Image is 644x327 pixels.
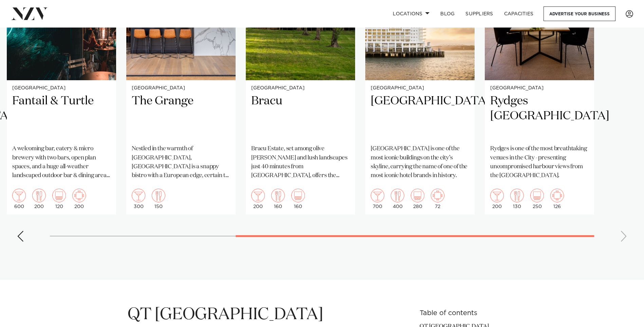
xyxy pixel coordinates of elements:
div: 200 [32,189,46,209]
a: Advertise your business [544,6,615,21]
h6: Table of contents [420,310,517,317]
div: 150 [152,189,165,209]
div: 126 [550,189,564,209]
small: [GEOGRAPHIC_DATA] [251,86,350,91]
div: 280 [411,189,424,209]
div: 200 [251,189,265,209]
img: theatre.png [411,189,424,202]
div: 700 [371,189,384,209]
div: 300 [132,189,145,209]
div: 200 [490,189,504,209]
img: meeting.png [550,189,564,202]
p: Bracu Estate, set among olive [PERSON_NAME] and lush landscapes just 40 minutes from [GEOGRAPHIC_... [251,144,350,180]
img: dining.png [152,189,165,202]
h2: Bracu [251,93,350,139]
img: theatre.png [291,189,305,202]
div: 600 [12,189,26,209]
p: [GEOGRAPHIC_DATA] is one of the most iconic buildings on the city’s skyline, carrying the name of... [371,144,469,180]
img: cocktail.png [12,189,26,202]
h2: Rydges [GEOGRAPHIC_DATA] [490,93,589,139]
p: Nestled in the warmth of [GEOGRAPHIC_DATA], [GEOGRAPHIC_DATA] is a snappy bistro with a European ... [132,144,230,180]
p: Rydges is one of the most breathtaking venues in the City - presenting uncompromised harbour view... [490,144,589,180]
h2: The Grange [132,93,230,139]
small: [GEOGRAPHIC_DATA] [371,86,469,91]
img: theatre.png [530,189,544,202]
img: cocktail.png [251,189,265,202]
img: dining.png [391,189,404,202]
p: A welcoming bar, eatery & micro brewery with two bars, open plan spaces, and a huge all-weather l... [12,144,111,180]
h2: Fantail & Turtle [12,93,111,139]
div: 200 [72,189,86,209]
img: theatre.png [52,189,66,202]
a: BLOG [435,6,460,21]
img: meeting.png [72,189,86,202]
img: meeting.png [431,189,444,202]
small: [GEOGRAPHIC_DATA] [132,86,230,91]
img: nzv-logo.png [11,7,48,20]
div: 72 [431,189,444,209]
img: dining.png [510,189,524,202]
div: 250 [530,189,544,209]
img: cocktail.png [132,189,145,202]
img: cocktail.png [371,189,384,202]
a: SUPPLIERS [460,6,498,21]
a: Locations [387,6,435,21]
div: 160 [291,189,305,209]
div: 160 [271,189,285,209]
div: 130 [510,189,524,209]
a: Capacities [499,6,539,21]
img: dining.png [32,189,46,202]
h1: QT [GEOGRAPHIC_DATA] [128,304,360,326]
div: 400 [391,189,404,209]
div: 120 [52,189,66,209]
small: [GEOGRAPHIC_DATA] [12,86,111,91]
small: [GEOGRAPHIC_DATA] [490,86,589,91]
img: dining.png [271,189,285,202]
h2: [GEOGRAPHIC_DATA] [371,93,469,139]
img: cocktail.png [490,189,504,202]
